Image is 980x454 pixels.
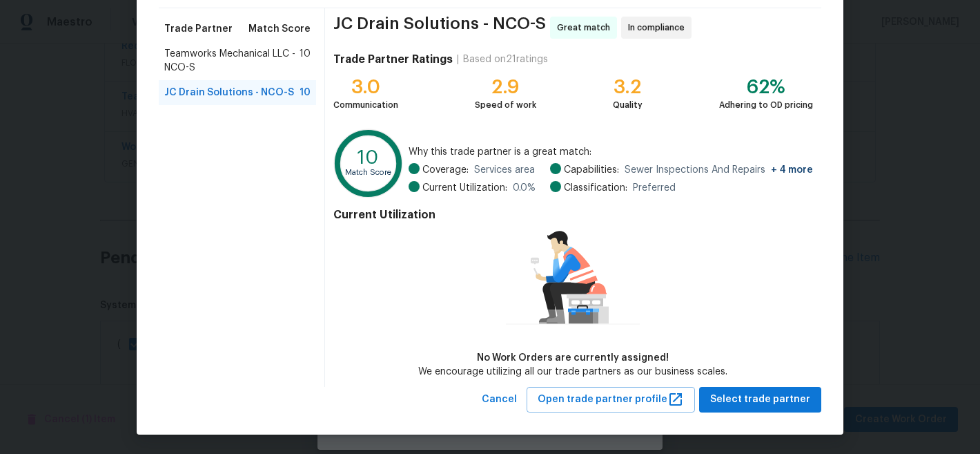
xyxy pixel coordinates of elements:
[699,387,821,413] button: Select trade partner
[333,80,398,94] div: 3.0
[613,98,643,112] div: Quality
[453,53,463,66] div: |
[771,165,813,175] span: + 4 more
[564,181,627,195] span: Classification:
[418,351,727,365] div: No Work Orders are currently assigned!
[628,21,690,35] span: In compliance
[633,181,676,195] span: Preferred
[422,163,469,177] span: Coverage:
[463,53,548,66] div: Based on 21 ratings
[333,17,546,39] span: JC Drain Solutions - NCO-S
[475,98,536,112] div: Speed of work
[710,391,810,408] span: Select trade partner
[164,22,233,36] span: Trade Partner
[527,387,695,413] button: Open trade partner profile
[625,163,813,177] span: Sewer Inspections And Repairs
[333,98,398,112] div: Communication
[513,181,536,195] span: 0.0 %
[300,47,311,75] span: 10
[482,391,517,408] span: Cancel
[333,208,813,222] h4: Current Utilization
[564,163,619,177] span: Capabilities:
[719,80,813,94] div: 62%
[164,86,294,100] span: JC Drain Solutions - NCO-S
[357,148,379,167] text: 10
[333,53,453,66] h4: Trade Partner Ratings
[475,80,536,94] div: 2.9
[474,163,535,177] span: Services area
[345,169,391,176] text: Match Score
[164,47,300,75] span: Teamworks Mechanical LLC - NCO-S
[409,145,813,159] span: Why this trade partner is a great match:
[476,387,522,413] button: Cancel
[248,22,311,36] span: Match Score
[719,98,813,112] div: Adhering to OD pricing
[613,80,643,94] div: 3.2
[557,21,616,35] span: Great match
[418,365,727,379] div: We encourage utilizing all our trade partners as our business scales.
[538,391,684,408] span: Open trade partner profile
[422,181,507,195] span: Current Utilization:
[300,86,311,100] span: 10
